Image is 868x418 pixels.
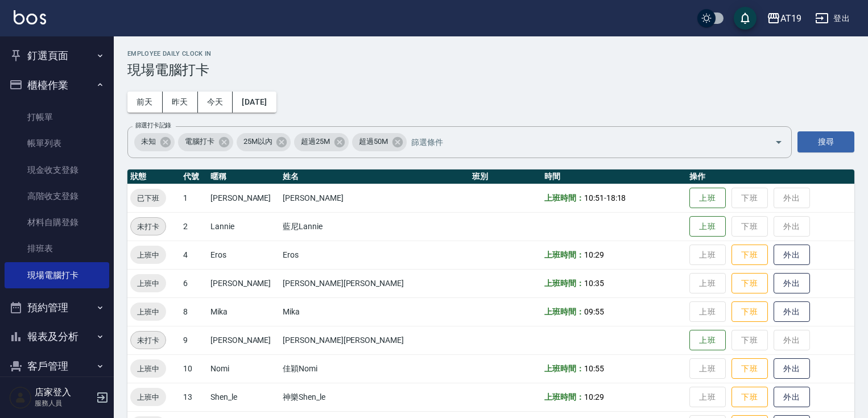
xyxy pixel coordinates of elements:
[9,386,32,409] img: Person
[280,169,469,184] th: 姓名
[237,133,291,151] div: 25M以內
[770,133,788,151] button: Open
[5,41,109,71] button: 釘選頁面
[208,169,280,184] th: 暱稱
[5,157,109,183] a: 現金收支登錄
[135,121,171,130] label: 篩選打卡記錄
[5,209,109,235] a: 材料自購登錄
[134,136,163,147] span: 未知
[774,387,810,408] button: 外出
[544,279,584,288] b: 上班時間：
[180,354,208,383] td: 10
[130,278,166,289] span: 上班中
[180,383,208,411] td: 13
[130,363,166,375] span: 上班中
[544,193,584,202] b: 上班時間：
[280,354,469,383] td: 佳穎Nomi
[130,391,166,403] span: 上班中
[280,297,469,326] td: Mika
[584,364,604,373] span: 10:55
[180,297,208,326] td: 8
[811,8,854,29] button: 登出
[687,169,854,184] th: 操作
[352,136,395,147] span: 超過50M
[762,7,806,30] button: AT19
[731,301,768,322] button: 下班
[5,71,109,100] button: 櫃檯作業
[5,183,109,209] a: 高階收支登錄
[584,193,604,202] span: 10:51
[584,279,604,288] span: 10:35
[35,387,93,398] h5: 店家登入
[689,188,726,209] button: 上班
[774,301,810,322] button: 外出
[5,262,109,288] a: 現場電腦打卡
[208,326,280,354] td: [PERSON_NAME]
[134,133,175,151] div: 未知
[584,392,604,402] span: 10:29
[774,358,810,379] button: 外出
[774,245,810,266] button: 外出
[180,212,208,241] td: 2
[542,169,687,184] th: 時間
[208,241,280,269] td: Eros
[127,50,854,57] h2: Employee Daily Clock In
[5,104,109,130] a: 打帳單
[294,136,337,147] span: 超過25M
[163,92,198,113] button: 昨天
[689,330,726,351] button: 上班
[198,92,233,113] button: 今天
[280,326,469,354] td: [PERSON_NAME][PERSON_NAME]
[208,184,280,212] td: [PERSON_NAME]
[469,169,542,184] th: 班別
[544,250,584,259] b: 上班時間：
[237,136,279,147] span: 25M以內
[180,169,208,184] th: 代號
[280,184,469,212] td: [PERSON_NAME]
[294,133,349,151] div: 超過25M
[544,392,584,402] b: 上班時間：
[5,351,109,381] button: 客戶管理
[731,358,768,379] button: 下班
[584,307,604,316] span: 09:55
[544,307,584,316] b: 上班時間：
[127,62,854,78] h3: 現場電腦打卡
[208,212,280,241] td: Lannie
[689,216,726,237] button: 上班
[780,11,801,26] div: AT19
[130,249,166,261] span: 上班中
[5,235,109,262] a: 排班表
[130,192,166,204] span: 已下班
[542,184,687,212] td: -
[5,130,109,156] a: 帳單列表
[14,10,46,24] img: Logo
[178,133,233,151] div: 電腦打卡
[774,273,810,294] button: 外出
[280,269,469,297] td: [PERSON_NAME][PERSON_NAME]
[178,136,221,147] span: 電腦打卡
[208,269,280,297] td: [PERSON_NAME]
[127,92,163,113] button: 前天
[5,293,109,322] button: 預約管理
[127,169,180,184] th: 狀態
[280,241,469,269] td: Eros
[208,354,280,383] td: Nomi
[280,383,469,411] td: 神樂Shen_le
[408,132,755,152] input: 篩選條件
[208,297,280,326] td: Mika
[131,334,166,346] span: 未打卡
[180,241,208,269] td: 4
[35,398,93,408] p: 服務人員
[180,269,208,297] td: 6
[797,131,854,152] button: 搜尋
[130,306,166,318] span: 上班中
[131,221,166,233] span: 未打卡
[233,92,276,113] button: [DATE]
[180,326,208,354] td: 9
[731,273,768,294] button: 下班
[5,322,109,351] button: 報表及分析
[734,7,757,30] button: save
[731,387,768,408] button: 下班
[180,184,208,212] td: 1
[731,245,768,266] button: 下班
